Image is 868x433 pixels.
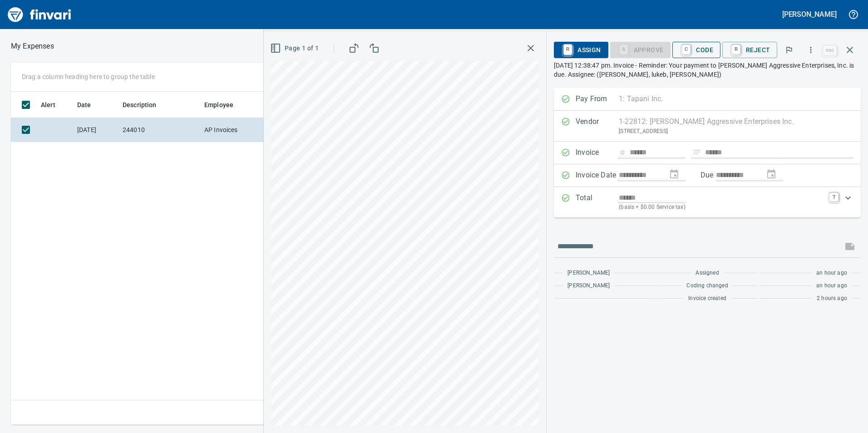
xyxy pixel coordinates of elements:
span: Alert [41,99,67,110]
p: [DATE] 12:38:47 pm. Invoice - Reminder: Your payment to [PERSON_NAME] Aggressive Enterprises, Inc... [554,61,861,79]
span: 2 hours ago [817,294,847,303]
span: Date [77,99,103,110]
button: RAssign [554,42,608,58]
span: Reject [730,42,770,58]
span: Close invoice [821,39,861,61]
span: an hour ago [816,281,847,290]
span: [PERSON_NAME] [567,281,610,290]
button: Page 1 of 1 [268,40,322,57]
p: (basis + $0.00 Service tax) [619,203,824,212]
nav: breadcrumb [11,41,54,52]
p: Total [576,192,619,212]
span: Code [680,42,713,58]
button: CCode [672,42,720,58]
button: RReject [722,42,777,58]
a: C [682,44,690,54]
span: Assigned [695,269,719,278]
button: More [801,40,821,60]
span: Employee [204,99,245,110]
button: Flag [779,40,799,60]
div: Expand [554,187,861,217]
a: esc [823,45,837,55]
span: [PERSON_NAME] [567,269,610,278]
span: an hour ago [816,269,847,278]
img: Finvari [5,4,74,25]
span: This records your message into the invoice and notifies anyone mentioned [839,236,861,257]
div: Coding Required [610,45,671,53]
span: Date [77,99,91,110]
a: T [829,192,838,202]
span: Assign [561,42,601,58]
p: Drag a column heading here to group the table [22,72,155,81]
span: Employee [204,99,233,110]
span: Page 1 of 1 [272,43,319,54]
button: [PERSON_NAME] [780,7,839,21]
td: [DATE] [74,118,119,142]
td: AP Invoices [201,118,269,142]
h5: [PERSON_NAME] [782,10,837,19]
span: Coding changed [686,281,728,290]
span: Alert [41,99,55,110]
span: Invoice created [688,294,726,303]
a: R [563,44,572,54]
td: 244010 [119,118,201,142]
p: My Expenses [11,41,54,52]
span: Description [123,99,157,110]
span: Description [123,99,168,110]
a: R [732,44,740,54]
